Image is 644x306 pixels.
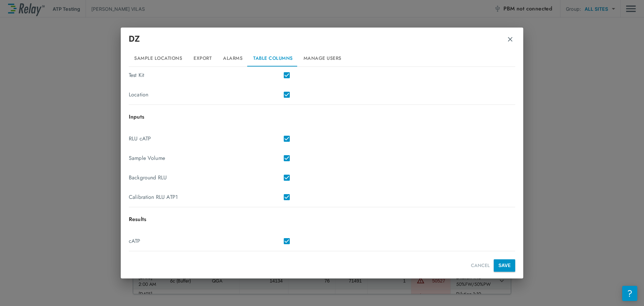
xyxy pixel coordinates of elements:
[129,171,283,185] div: Background RLU
[129,132,283,146] div: RLU cATP
[218,50,248,67] button: Alarms
[622,286,637,301] iframe: Resource center
[129,88,283,102] div: Location
[298,50,347,67] button: Manage Users
[129,50,187,67] button: Sample Locations
[129,234,283,248] div: cATP
[248,50,298,67] button: Table Columns
[129,68,283,82] div: Test Kit
[468,259,492,272] button: CANCEL
[187,50,218,67] button: Export
[494,259,515,272] button: SAVE
[129,113,515,121] p: Inputs
[129,33,140,45] p: DZ
[129,190,283,204] div: Calibration RLU ATP1
[129,151,283,165] div: Sample Volume
[129,215,515,223] p: Results
[507,36,514,43] img: Remove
